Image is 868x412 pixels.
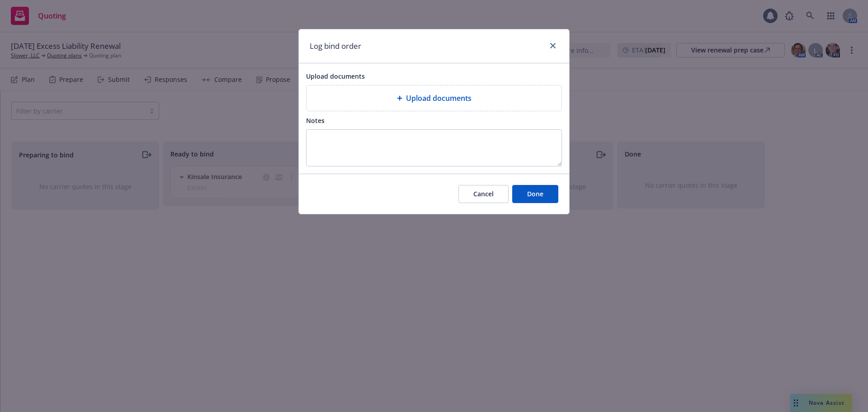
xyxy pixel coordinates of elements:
button: Cancel [458,185,509,203]
a: close [547,40,558,51]
div: Upload documents [306,85,562,111]
span: Cancel [473,189,494,198]
span: Upload documents [306,72,365,81]
h1: Log bind order [310,40,361,52]
span: Done [527,189,543,198]
span: Upload documents [406,93,472,104]
button: Done [512,185,558,203]
span: Notes [306,116,325,125]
